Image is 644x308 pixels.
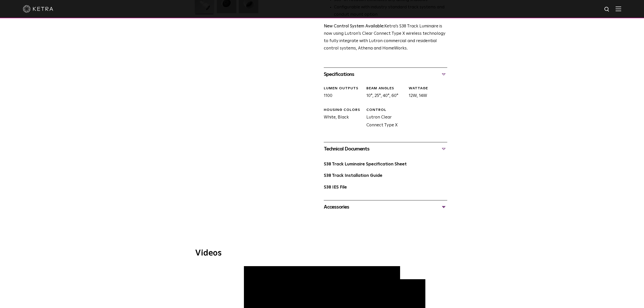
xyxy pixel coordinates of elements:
[366,86,405,91] div: BEAM ANGLES
[324,86,362,91] div: LUMEN OUTPUTS
[195,249,449,257] h3: Videos
[604,6,610,13] img: search icon
[324,23,447,52] p: Ketra’s S38 Track Luminaire is now using Lutron’s Clear Connect Type X wireless technology to ful...
[324,70,447,78] div: Specifications
[320,108,362,129] div: White, Black
[320,86,362,100] div: 1100
[324,24,384,28] strong: New Control System Available:
[366,108,405,113] div: CONTROL
[405,86,447,100] div: 12W, 14W
[324,108,362,113] div: HOUSING COLORS
[324,185,347,190] a: S38 IES File
[616,6,621,11] img: Hamburger%20Nav.svg
[324,174,382,178] a: S38 Track Installation Guide
[409,86,447,91] div: WATTAGE
[23,5,53,13] img: ketra-logo-2019-white
[324,145,447,153] div: Technical Documents
[363,108,405,129] div: Lutron Clear Connect Type X
[363,86,405,100] div: 10°, 25°, 40°, 60°
[324,203,447,211] div: Accessories
[324,162,407,166] a: S38 Track Luminaire Specification Sheet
